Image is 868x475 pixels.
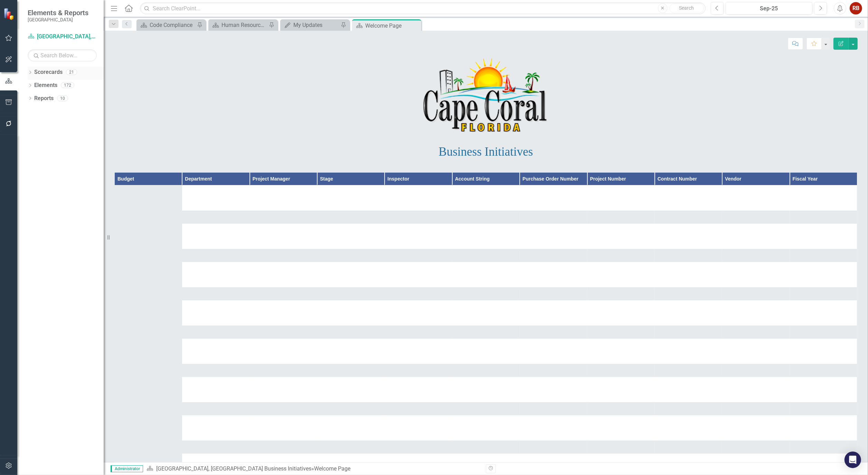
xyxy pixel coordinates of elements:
[210,21,267,29] a: Human Resources Analytics Dashboard
[28,17,88,22] small: [GEOGRAPHIC_DATA]
[140,2,706,14] input: Search ClearPoint...
[138,21,195,29] a: Code Compliance
[293,21,339,29] div: My Updates
[34,68,63,76] a: Scorecards
[57,95,68,101] div: 10
[221,21,267,29] div: Human Resources Analytics Dashboard
[850,2,862,14] button: RB
[679,5,694,11] span: Search
[282,21,339,29] a: My Updates
[669,3,704,13] button: Search
[147,465,481,473] div: »
[28,33,97,41] a: [GEOGRAPHIC_DATA], [GEOGRAPHIC_DATA] Business Initiatives
[314,465,350,472] div: Welcome Page
[34,95,54,103] a: Reports
[34,81,57,89] a: Elements
[66,69,77,75] div: 21
[365,21,419,30] div: Welcome Page
[111,465,143,472] span: Administrator
[423,57,549,134] img: Cape Coral, FL -- Logo
[3,8,16,20] img: ClearPoint Strategy
[28,49,97,61] input: Search Below...
[728,4,810,13] div: Sep-25
[845,452,861,468] div: Open Intercom Messenger
[156,465,311,472] a: [GEOGRAPHIC_DATA], [GEOGRAPHIC_DATA] Business Initiatives
[28,9,88,17] span: Elements & Reports
[150,21,195,29] div: Code Compliance
[61,83,74,88] div: 172
[438,145,533,158] span: Business Initiatives
[726,2,812,14] button: Sep-25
